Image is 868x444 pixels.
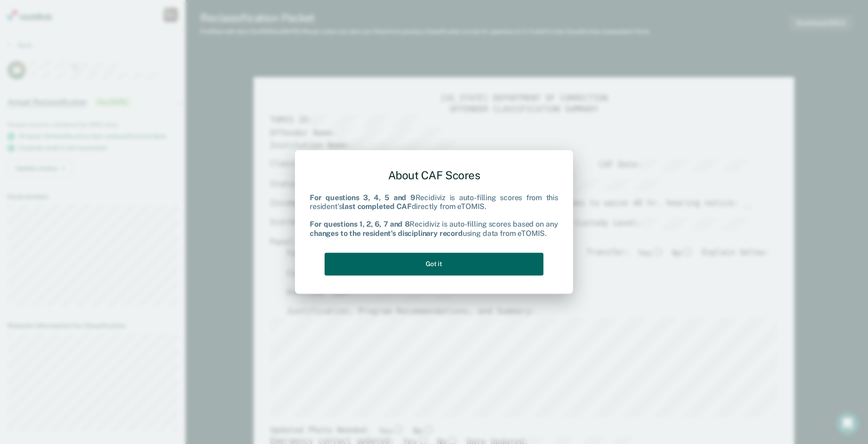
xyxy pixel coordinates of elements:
div: Recidiviz is auto-filling scores from this resident's directly from eTOMIS. Recidiviz is auto-fil... [310,193,558,238]
b: For questions 3, 4, 5 and 9 [310,193,415,202]
button: Got it [325,253,543,275]
b: For questions 1, 2, 6, 7 and 8 [310,220,409,229]
div: About CAF Scores [310,161,558,189]
b: changes to the resident's disciplinary record [310,229,463,238]
b: last completed CAF [342,202,411,211]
